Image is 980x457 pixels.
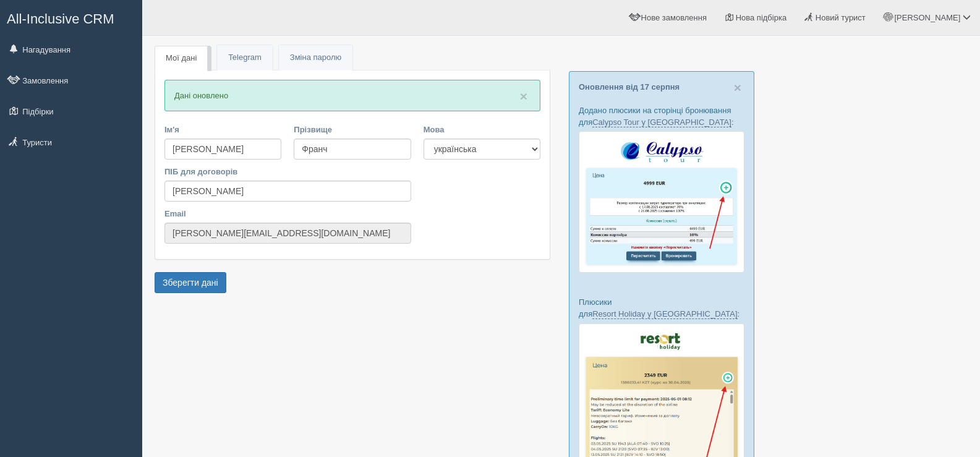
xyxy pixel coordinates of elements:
[816,13,866,22] span: Новий турист
[155,46,208,71] a: Мої дані
[7,11,114,27] span: All-Inclusive CRM
[424,124,540,135] label: Мова
[520,90,527,103] button: Close
[734,81,741,94] button: Close
[520,89,527,103] span: ×
[1,1,142,35] a: All-Inclusive CRM
[592,309,737,319] a: Resort Holiday у [GEOGRAPHIC_DATA]
[894,13,960,22] span: [PERSON_NAME]
[641,13,707,22] span: Нове замовлення
[592,117,731,127] a: Calypso Tour у [GEOGRAPHIC_DATA]
[155,272,226,293] button: Зберегти дані
[164,80,540,111] div: Дані оновлено
[736,13,787,22] span: Нова підбірка
[164,181,411,202] input: Анна Франч
[734,80,741,95] span: ×
[579,131,744,273] img: calypso-tour-proposal-crm-for-travel-agency.jpg
[579,82,680,92] a: Оновлення від 17 серпня
[579,296,744,320] p: Плюсики для :
[279,45,352,70] a: Зміна паролю
[164,208,411,220] label: Email
[294,124,411,135] label: Прізвище
[579,105,744,128] p: Додано плюсики на сторінці бронювання для :
[290,53,341,62] span: Зміна паролю
[164,166,411,177] label: ПІБ для договорів
[217,45,272,70] a: Telegram
[164,124,281,135] label: Ім'я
